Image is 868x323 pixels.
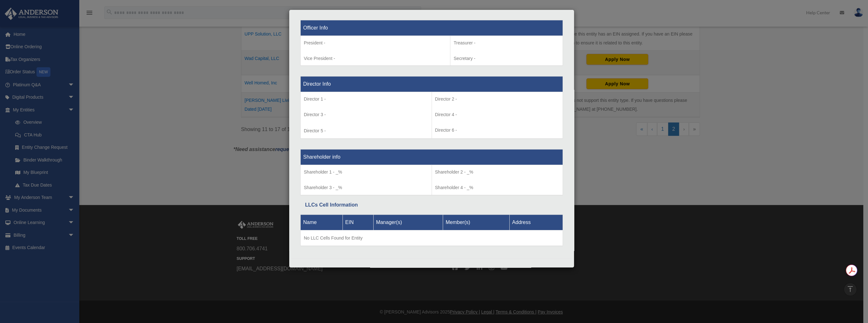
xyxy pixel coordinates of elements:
p: Shareholder 4 - _% [435,184,560,192]
td: No LLC Cells Found for Entity [301,230,563,246]
p: Vice President - [304,55,447,63]
p: Shareholder 1 - _% [304,168,428,176]
div: LLCs Cell Information [305,201,558,209]
td: Director 5 - [301,92,432,139]
p: President - [304,39,447,47]
p: Director 2 - [435,95,560,103]
p: Director 6 - [435,126,560,134]
p: Director 1 - [304,95,428,103]
th: Manager(s) [373,214,443,230]
th: Address [509,214,563,230]
p: Shareholder 3 - _% [304,184,428,192]
p: Director 4 - [435,111,560,119]
th: Member(s) [443,214,510,230]
p: Secretary - [454,55,559,63]
th: Officer Info [301,20,563,36]
p: Shareholder 2 - _% [435,168,560,176]
th: Director Info [301,76,563,92]
p: Treasurer - [454,39,559,47]
th: Name [301,214,343,230]
th: EIN [343,214,373,230]
p: Director 3 - [304,111,428,119]
th: Shareholder info [301,149,563,165]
